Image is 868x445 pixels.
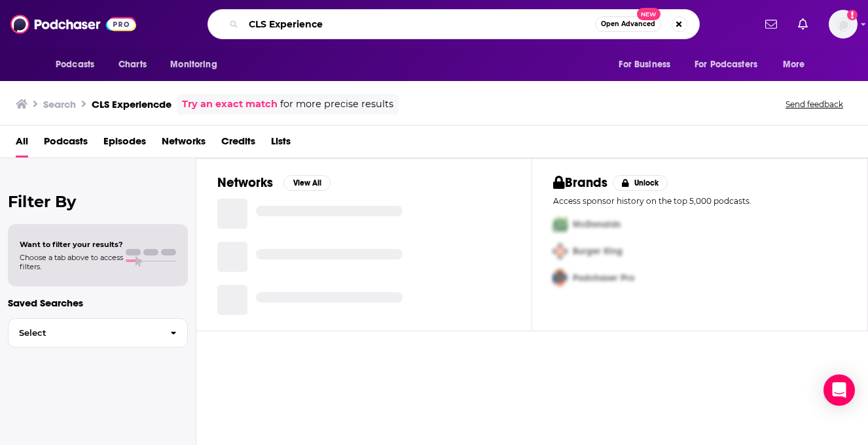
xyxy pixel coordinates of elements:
h2: Filter By [8,192,188,211]
img: User Profile [829,10,858,39]
span: Open Advanced [601,21,655,27]
span: Select [9,329,160,337]
a: Episodes [103,131,146,157]
span: for more precise results [280,97,393,112]
a: All [16,131,28,157]
span: Podchaser Pro [573,272,634,284]
button: open menu [46,52,111,77]
button: Select [8,318,188,348]
a: Lists [271,131,291,157]
a: Networks [162,131,206,157]
img: First Pro Logo [548,211,573,238]
button: open menu [686,52,776,77]
a: Charts [110,52,154,77]
button: open menu [609,52,687,77]
span: Choose a tab above to access filters. [20,253,123,271]
div: Search podcasts, credits, & more... [208,9,700,39]
button: open menu [161,52,234,77]
img: Podchaser - Follow, Share and Rate Podcasts [10,12,136,37]
span: Charts [118,56,147,74]
span: For Business [619,56,670,74]
a: Try an exact match [182,97,278,112]
span: Burger King [573,246,623,257]
button: Show profile menu [829,10,858,39]
a: Credits [221,131,255,157]
h3: CLS Experiencde [92,98,172,110]
button: View All [283,175,331,191]
a: NetworksView All [217,174,331,191]
span: Want to filter your results? [20,240,123,249]
h2: Brands [553,174,607,191]
p: Access sponsor history on the top 5,000 podcasts. [553,196,846,206]
span: McDonalds [573,219,621,230]
span: Monitoring [170,56,217,74]
button: Unlock [613,175,668,191]
span: Logged in as sarahhallprinc [829,10,858,39]
span: New [637,8,660,20]
p: Saved Searches [8,297,188,309]
span: Podcasts [56,56,94,74]
span: For Podcasters [695,56,757,74]
a: Podcasts [44,131,88,157]
button: Send feedback [782,99,847,110]
h3: Search [43,98,76,110]
h2: Networks [217,174,273,191]
svg: Add a profile image [847,10,858,20]
button: open menu [774,52,822,77]
input: Search podcasts, credits, & more... [244,14,595,35]
div: Open Intercom Messenger [823,374,855,406]
img: Second Pro Logo [548,238,573,265]
button: Open AdvancedNew [595,16,661,32]
a: Show notifications dropdown [793,13,813,35]
a: Show notifications dropdown [760,13,782,35]
span: More [783,56,805,74]
img: Third Pro Logo [548,265,573,291]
